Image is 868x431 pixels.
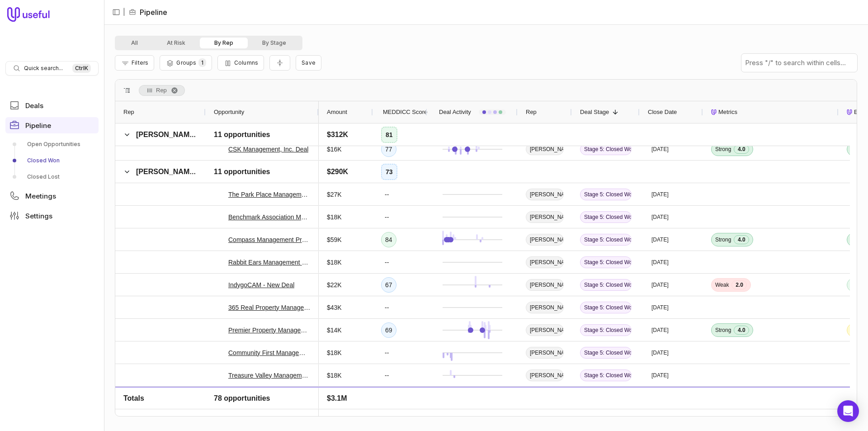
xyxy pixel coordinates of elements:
div: 81 [381,127,397,143]
a: Rabbit Ears Management Deal [228,257,311,268]
span: Settings [25,213,52,219]
span: MEDDICC Score [383,107,427,118]
span: $22K [327,279,342,290]
time: [DATE] [651,213,669,221]
span: Deal Stage [580,107,609,118]
a: Meetings [5,188,99,204]
span: Stage 5: Closed Won [580,234,632,246]
a: Community First Management Deal [228,347,311,358]
span: [PERSON_NAME] [526,256,564,268]
div: 84 [381,232,396,247]
a: Rrs Management Deal [228,393,292,403]
span: Metrics [718,107,737,118]
span: $18K [327,347,342,358]
span: $290K [327,166,348,177]
span: [PERSON_NAME] [136,168,197,175]
span: Opportunity [214,107,244,118]
time: [DATE] [651,372,669,379]
a: CSK Management, Inc. Deal [228,144,308,155]
time: [DATE] [651,259,669,266]
time: [DATE] [651,349,669,356]
span: [PERSON_NAME] [526,143,564,155]
a: Pipeline [5,117,99,133]
span: Deals [25,102,43,109]
span: $25K [327,393,342,403]
time: [DATE] [651,236,669,243]
span: [PERSON_NAME] [526,279,564,291]
span: Stage 5: Closed Won [580,392,632,404]
a: Open Opportunities [5,137,99,152]
div: -- [381,300,392,315]
span: $59K [327,234,342,245]
span: Stage 5: Closed Won [580,347,632,359]
span: Deal Activity [439,107,471,118]
button: By Stage [248,38,301,48]
span: 1 [198,58,206,67]
a: Settings [5,208,99,224]
span: Strong [715,327,731,334]
div: 73 [381,164,397,180]
span: [PERSON_NAME] [526,392,564,404]
span: Stage 5: Closed Won [580,211,632,223]
div: Metrics [711,101,830,123]
span: [PERSON_NAME] [526,302,564,313]
span: Columns [234,59,258,66]
a: Compass Management Professionals Deal [228,234,311,245]
div: -- [381,368,392,383]
span: $27K [327,189,342,200]
span: Stage 5: Closed Won [580,279,632,291]
span: 11 opportunities [214,129,270,140]
span: 11 opportunities [214,166,270,177]
span: [PERSON_NAME] [526,324,564,336]
span: [PERSON_NAME] [526,234,564,246]
span: Rep [526,107,537,118]
span: Strong [715,146,731,153]
span: Amount [327,107,347,118]
div: Row Groups [139,85,185,96]
button: Create a new saved view [296,55,321,71]
span: Stage 5: Closed Won [580,302,632,313]
span: Pipeline [25,122,51,129]
span: Weak [715,281,729,289]
a: 365 Real Property Management and HOA Management - New Deal [228,302,311,313]
span: Groups [176,59,196,66]
span: $18K [327,212,342,223]
div: -- [381,391,392,405]
div: 69 [381,322,396,338]
button: Collapse sidebar [109,5,123,19]
time: [DATE] [651,191,669,198]
button: Group Pipeline [160,55,212,71]
a: Closed Lost [5,170,99,184]
div: -- [381,210,392,224]
span: Rep [156,85,167,96]
button: By Rep [200,38,248,48]
div: 67 [381,277,396,293]
kbd: Ctrl K [72,64,91,73]
span: Stage 5: Closed Won [580,324,632,336]
li: Pipeline [129,7,167,18]
time: [DATE] [651,394,669,402]
div: Pipeline submenu [5,137,99,184]
time: [DATE] [651,281,669,289]
span: Stage 5: Closed Won [580,256,632,268]
a: IndygoCAM - New Deal [228,279,294,290]
span: 4.0 [734,326,749,335]
div: -- [381,187,392,202]
span: $18K [327,257,342,268]
span: Quick search... [24,65,63,72]
span: Filters [132,59,148,66]
button: Collapse all rows [269,55,290,71]
span: 2.0 [731,280,747,289]
span: Strong [715,236,731,243]
span: $16K [327,144,342,155]
span: [PERSON_NAME] [526,211,564,223]
span: $43K [327,302,342,313]
span: [PERSON_NAME] [136,131,197,138]
button: At Risk [152,38,200,48]
span: Rep [123,107,134,118]
span: Rep. Press ENTER to sort. Press DELETE to remove [139,85,185,96]
span: $14K [327,325,342,336]
time: [DATE] [651,327,669,334]
span: | [123,7,125,18]
a: Deals [5,97,99,114]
